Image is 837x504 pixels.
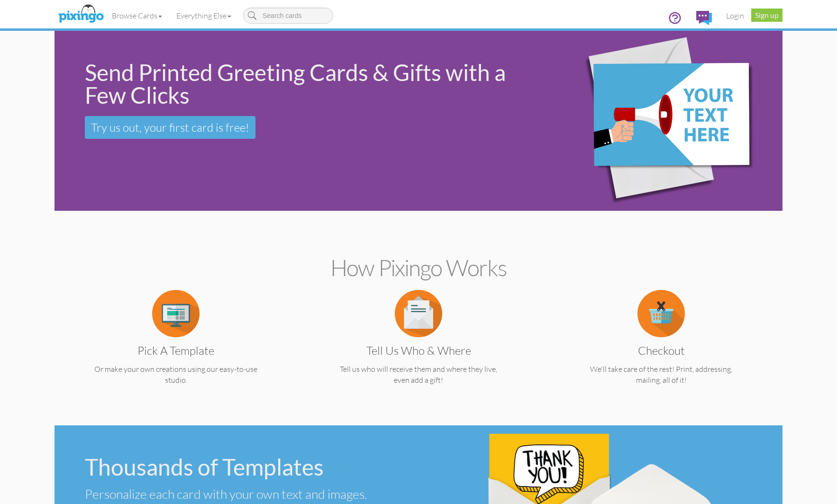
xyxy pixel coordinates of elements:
a: Tell us Who & Where Tell us who will receive them and where they live, even add a gift! [316,308,521,386]
p: We'll take care of the rest! Print, addressing, mailing, all of it! [558,364,764,386]
p: Or make your own creations using our easy-to-use studio. [73,364,279,386]
h2: How Pixingo works [71,255,766,280]
div: Thousands of Templates [85,456,411,478]
img: item.alt [152,290,200,337]
a: Login [719,4,751,27]
span: Try us out, your first card is free! [91,120,249,135]
p: Tell us who will receive them and where they live, even add a gift! [316,364,521,386]
a: Sign up [751,9,782,22]
img: pixingo logo [56,2,106,26]
h3: Checkout [565,344,757,357]
input: Search cards [243,8,333,24]
img: eb544e90-0942-4412-bfe0-c610d3f4da7c.png [547,18,776,225]
a: Browse Cards [105,4,169,27]
a: Checkout We'll take care of the rest! Print, addressing, mailing, all of it! [558,308,764,386]
div: Personalize each card with your own text and images. [85,486,411,502]
a: Try us out, your first card is free! [85,116,255,139]
a: Pick a Template Or make your own creations using our easy-to-use studio. [73,308,279,386]
div: Send Printed Greeting Cards & Gifts with a Few Clicks [85,61,532,107]
h3: Pick a Template [80,344,272,357]
img: item.alt [637,290,685,337]
img: comments.svg [696,11,712,25]
img: item.alt [395,290,442,337]
h3: Tell us Who & Where [323,344,514,357]
a: Everything Else [169,4,238,27]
